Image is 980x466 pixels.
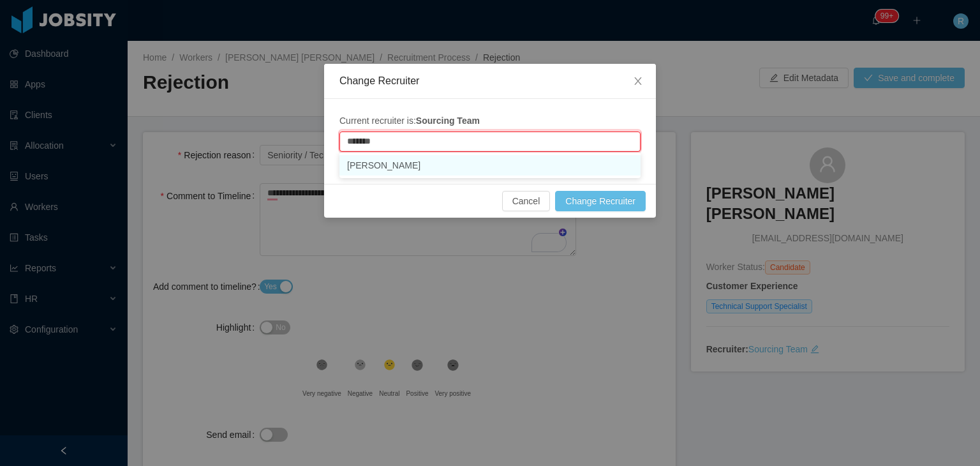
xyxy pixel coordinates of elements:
li: [PERSON_NAME] [339,155,641,176]
button: Cancel [502,191,551,211]
button: Close [620,64,656,100]
i: icon: close [633,76,643,86]
span: Current recruiter is: [339,116,480,126]
div: Change Recruiter [339,74,641,88]
button: Change Recruiter [555,191,646,211]
strong: Sourcing Team [416,116,480,126]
